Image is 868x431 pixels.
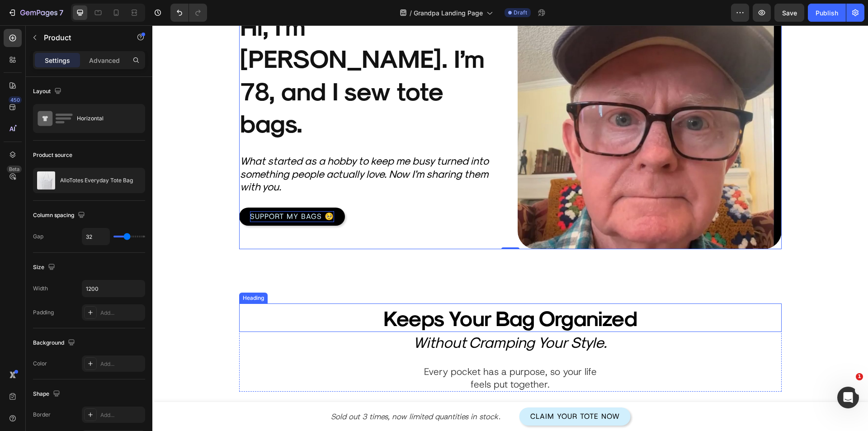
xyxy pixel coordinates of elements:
[33,284,48,293] div: Width
[87,128,351,169] h2: What started as a hobby to keep me busy turned into something people actually love. Now I’m shari...
[33,85,63,98] div: Layout
[367,382,478,400] a: Claim Your Tote Now
[88,386,348,396] p: Sold out 3 times, now limited quantities in stock.
[100,360,143,368] div: Add...
[82,228,109,245] input: Auto
[414,8,483,18] span: Grandpa Landing Page
[98,186,182,197] p: Support My Bags 🥺
[7,166,22,173] div: Beta
[33,261,57,274] div: Size
[774,4,804,22] button: Save
[100,411,143,419] div: Add...
[782,9,797,17] span: Save
[82,280,145,297] input: Auto
[60,177,133,184] p: AlloTotes Everyday Tote Bag
[856,373,863,380] span: 1
[170,4,207,22] div: Undo/Redo
[152,25,868,431] iframe: Design area
[410,8,412,18] span: /
[33,360,47,368] div: Color
[33,232,43,241] div: Gap
[45,56,70,65] p: Settings
[33,337,77,349] div: Background
[816,8,838,18] div: Publish
[378,386,467,397] p: Claim Your Tote Now
[211,278,505,307] h2: Keeps Your Bag Organized
[89,269,113,277] div: Heading
[514,9,527,17] span: Draft
[59,7,63,18] p: 7
[98,186,182,197] div: Rich Text Editor. Editing area: main
[33,209,87,222] div: Column spacing
[9,96,22,104] div: 450
[44,32,121,43] p: Product
[837,387,859,408] iframe: Intercom live chat
[33,308,54,317] div: Padding
[264,341,452,365] p: Every pocket has a purpose, so your life feels put together.
[4,4,67,22] button: 7
[87,182,193,200] a: Rich Text Editor. Editing area: main
[33,388,62,400] div: Shape
[77,108,132,129] div: Horizontal
[33,151,72,159] div: Product source
[37,171,55,189] img: product feature img
[808,4,846,22] button: Publish
[100,309,143,317] div: Add...
[87,307,629,327] h2: Without Cramping Your Style.
[33,411,51,419] div: Border
[89,56,120,65] p: Advanced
